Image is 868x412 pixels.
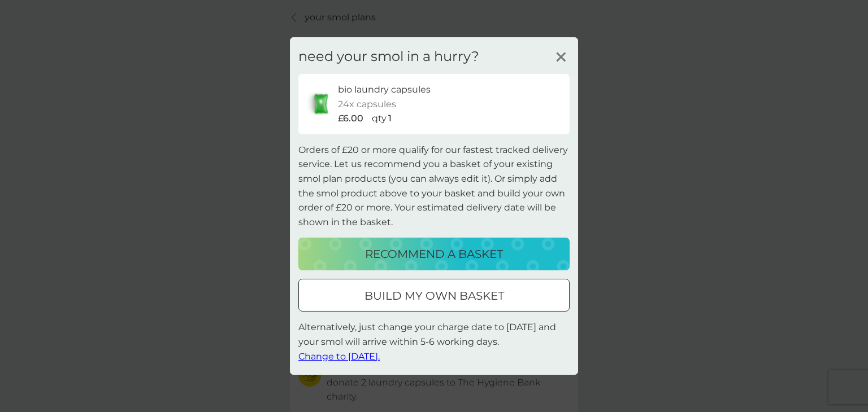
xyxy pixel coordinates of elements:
[298,49,479,65] h3: need your smol in a hurry?
[364,287,504,305] p: build my own basket
[372,111,387,126] p: qty
[298,320,570,363] p: Alternatively, just change your charge date to [DATE] and your smol will arrive within 5-6 workin...
[338,82,431,97] p: bio laundry capsules
[298,279,570,312] button: build my own basket
[298,143,570,230] p: Orders of £20 or more qualify for our fastest tracked delivery service. Let us recommend you a ba...
[298,350,380,361] span: Change to [DATE].
[388,111,392,126] p: 1
[298,349,380,363] button: Change to [DATE].
[365,245,503,263] p: recommend a basket
[338,97,396,112] p: 24x capsules
[338,111,363,126] p: £6.00
[298,238,570,270] button: recommend a basket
